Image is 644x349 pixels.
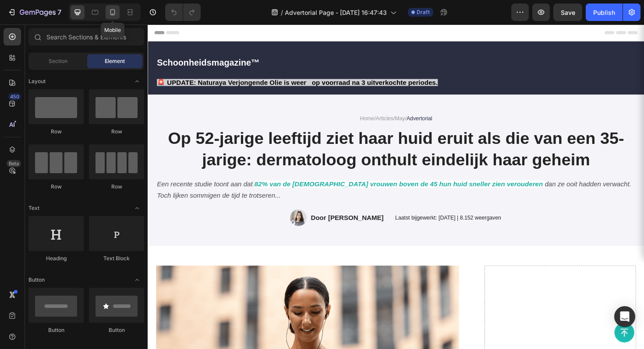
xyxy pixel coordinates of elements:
[593,8,615,17] div: Publish
[281,8,283,17] span: /
[262,201,374,209] p: Laatst bijgewerkt: [DATE] | 8.152 weergaven
[49,57,67,65] span: Section
[57,7,61,17] p: 7
[417,8,430,16] span: Draft
[89,326,144,334] div: Button
[28,183,84,191] div: Row
[10,165,111,173] i: Een recente studie toont aan dat
[89,183,144,191] div: Row
[553,3,582,21] button: Save
[8,93,21,100] div: 450
[241,96,260,103] a: Articles
[285,8,387,17] span: Advertorial Page - [DATE] 16:47:43
[151,196,168,213] img: gempages_581702766968177396-2390f4b0-13bd-45ea-9edf-6275644525b3.png
[28,204,39,212] span: Text
[28,77,46,85] span: Layout
[89,255,144,262] div: Text Block
[262,96,272,103] a: May
[28,255,84,262] div: Heading
[130,74,144,88] span: Toggle open
[165,3,201,21] div: Undo/Redo
[89,128,144,136] div: Row
[4,3,65,21] button: 7
[28,28,144,45] input: Search Sections & Elements
[9,108,517,155] h1: Op 52-jarige leeftijd ziet haar huid eruit als die van een 35-jarige: dermatoloog onthult eindeli...
[28,128,84,136] div: Row
[614,306,635,327] div: Open Intercom Messenger
[148,24,644,349] iframe: Design area
[225,96,240,103] a: Home
[561,9,575,16] span: Save
[173,201,250,208] strong: Door [PERSON_NAME]
[113,165,418,173] strong: 82% van de [DEMOGRAPHIC_DATA] vrouwen boven de 45 hun huid sneller zien verouderen
[274,96,301,103] span: Advertorial
[10,96,516,104] p: / / /
[105,57,125,65] span: Element
[28,276,45,284] span: Button
[28,326,84,334] div: Button
[130,273,144,287] span: Toggle open
[7,160,21,167] div: Beta
[586,3,623,21] button: Publish
[130,201,144,215] span: Toggle open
